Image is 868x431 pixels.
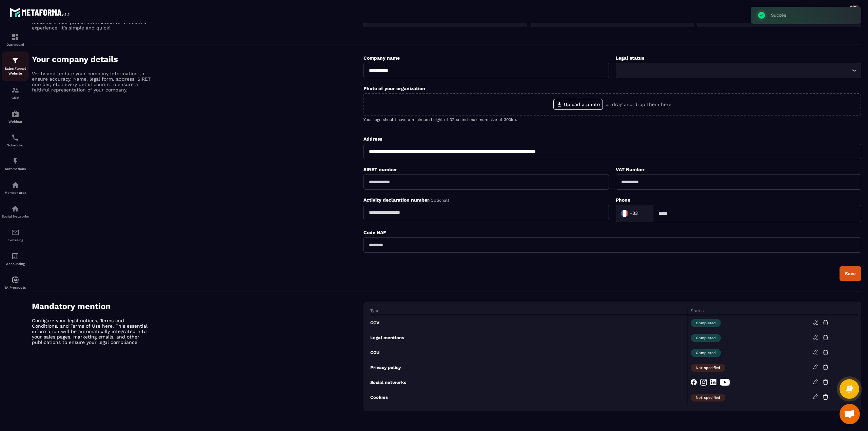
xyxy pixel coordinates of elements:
[11,33,19,41] img: formation
[370,315,687,330] td: CGV
[370,345,687,360] td: CGU
[2,223,29,247] a: emailemailE-mailing
[2,52,29,81] a: formationformationSales Funnel Website
[2,176,29,200] a: automationsautomationsMember area
[720,379,730,386] img: youtube-w.d4699799.svg
[32,302,363,311] h4: Mandatory mention
[620,67,850,74] input: Search for option
[11,86,19,94] img: formation
[691,334,721,342] span: Completed
[2,28,29,52] a: formationformationDashboard
[11,134,19,142] img: scheduler
[616,55,644,61] label: Legal status
[616,167,645,172] label: VAT Number
[2,128,29,152] a: schedulerschedulerScheduler
[2,66,29,76] p: Sales Funnel Website
[700,379,707,386] img: instagram-w.03fc5997.svg
[11,110,19,118] img: automations
[553,99,603,110] label: Upload a photo
[9,6,71,18] img: logo
[840,404,860,424] div: Mở cuộc trò chuyện
[429,198,449,203] span: (Optional)
[2,143,29,147] p: Scheduler
[363,167,397,172] label: SIRET number
[840,266,861,281] button: Save
[630,210,638,217] span: +33
[363,55,400,61] label: Company name
[2,96,29,100] p: CRM
[2,81,29,105] a: formationformationCRM
[616,205,653,222] div: Search for option
[11,228,19,237] img: email
[363,230,386,235] label: Code NAF
[32,55,363,64] h4: Your company details
[845,271,856,276] div: Save
[11,57,19,65] img: formation
[2,120,29,123] p: Webinar
[11,276,19,284] img: automations
[11,205,19,213] img: social-network
[2,200,29,223] a: social-networksocial-networkSocial Networks
[691,394,725,402] span: Not specified
[2,105,29,128] a: automationsautomationsWebinar
[11,181,19,189] img: automations
[11,157,19,165] img: automations
[639,208,646,219] input: Search for option
[691,349,721,357] span: Completed
[363,136,382,142] label: Address
[616,197,630,203] label: Phone
[687,308,809,315] th: Status
[2,191,29,194] p: Member area
[2,152,29,176] a: automationsautomationsAutomations
[606,102,671,107] p: or drag and drop them here
[691,319,721,327] span: Completed
[32,318,151,345] p: Configure your legal notices, Terms and Conditions, and Terms of Use here. This essential informa...
[616,63,861,78] div: Search for option
[11,252,19,260] img: accountant
[32,20,151,30] p: Customize your profile information for a tailored experience. It's simple and quick!
[370,360,687,375] td: Privacy policy
[2,43,29,46] p: Dashboard
[2,214,29,218] p: Social Networks
[370,390,687,405] td: Cookies
[2,247,29,271] a: accountantaccountantAccounting
[370,375,687,390] td: Social networks
[370,330,687,345] td: Legal mentions
[2,262,29,266] p: Accounting
[363,197,449,203] label: Activity declaration number
[2,286,29,289] p: IA Prospects
[618,207,631,220] img: Country Flag
[2,167,29,171] p: Automations
[691,364,725,372] span: Not specified
[691,379,697,386] img: fb-small-w.b3ce3e1f.svg
[363,117,861,122] p: Your logo should have a minimum height of 32px and maximum size of 300kb.
[370,308,687,315] th: Type
[32,71,151,93] p: Verify and update your company information to ensure accuracy. Name, legal form, address, SIRET n...
[710,379,716,386] img: linkedin-small-w.c67d805a.svg
[2,238,29,242] p: E-mailing
[363,86,425,91] label: Photo of your organization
